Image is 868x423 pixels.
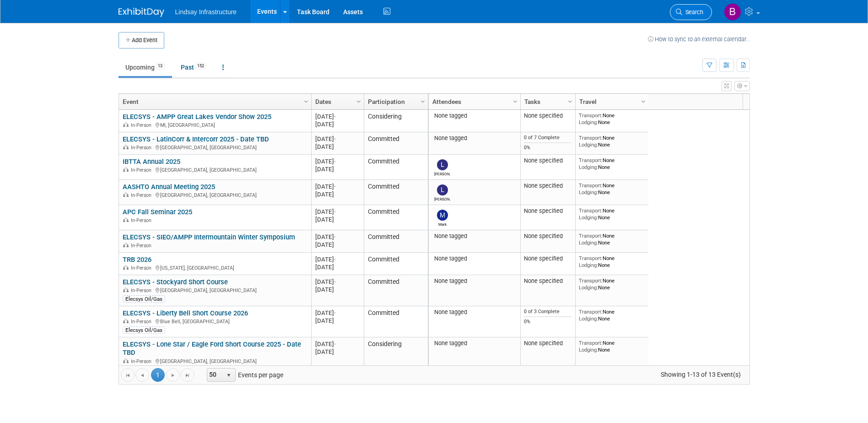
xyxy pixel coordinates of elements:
a: AASHTO Annual Meeting 2025 [123,183,215,191]
span: Column Settings [419,98,426,105]
div: None specified [524,182,571,190]
a: Past152 [174,59,214,76]
span: Transport: [579,309,603,315]
div: None tagged [432,255,517,262]
a: TRB 2026 [123,255,151,264]
span: Column Settings [566,98,574,105]
a: ELECSYS - AMPP Great Lakes Vendor Show 2025 [123,113,271,121]
div: None None [579,277,645,291]
td: Committed [364,155,428,180]
span: - [334,158,336,165]
div: [DATE] [315,348,360,356]
div: None tagged [432,309,517,316]
span: Go to the first page [124,372,131,379]
div: None None [579,309,645,322]
span: Transport: [579,157,603,163]
a: Attendees [432,94,514,109]
span: 152 [194,63,207,70]
div: 0% [524,319,571,325]
div: None tagged [432,277,517,285]
td: Committed [364,253,428,275]
a: ELECSYS - SIEO/AMPP Intermountain Winter Symposium [123,233,295,241]
a: Column Settings [565,94,575,108]
span: Go to the previous page [139,372,146,379]
span: In-Person [131,122,154,128]
span: In-Person [131,167,154,173]
img: ExhibitDay [119,8,164,17]
span: In-Person [131,192,154,198]
div: [DATE] [315,216,360,223]
a: Go to the next page [166,368,180,382]
div: [DATE] [315,255,360,263]
span: - [334,278,336,285]
span: Lindsay Infrastructure [175,8,237,16]
div: None tagged [432,112,517,119]
td: Committed [364,180,428,205]
span: Lodging: [579,214,598,221]
span: In-Person [131,287,154,293]
div: laura huizinga [434,170,450,176]
span: Lodging: [579,141,598,148]
span: In-Person [131,358,154,364]
img: In-Person Event [123,287,129,292]
div: None specified [524,112,571,119]
span: Lodging: [579,347,598,353]
div: [DATE] [315,157,360,165]
img: In-Person Event [123,167,129,172]
span: Transport: [579,255,603,261]
a: Column Settings [638,94,648,108]
span: Column Settings [302,98,310,105]
span: Transport: [579,135,603,141]
span: Showing 1-13 of 13 Event(s) [652,368,749,381]
a: Go to the last page [181,368,194,382]
span: Events per page [195,368,292,382]
div: [DATE] [315,241,360,249]
div: [GEOGRAPHIC_DATA], [GEOGRAPHIC_DATA] [123,286,307,294]
span: - [334,208,336,215]
span: 13 [155,63,165,70]
div: [DATE] [315,183,360,190]
span: Transport: [579,340,603,346]
a: Event [123,94,305,109]
div: 0 of 7 Complete [524,135,571,141]
a: ELECSYS - LatinCorr & Intercorr 2025 - Date TBD [123,135,269,143]
span: select [225,372,232,379]
td: Committed [364,205,428,230]
div: Elecsys Oil/Gas [123,295,165,303]
a: Travel [579,94,642,109]
div: [DATE] [315,340,360,348]
div: [US_STATE], [GEOGRAPHIC_DATA] [123,264,307,271]
span: - [334,233,336,240]
span: Lodging: [579,239,598,246]
div: [DATE] [315,135,360,143]
span: Search [682,9,703,16]
span: Lodging: [579,119,598,125]
a: Upcoming13 [119,59,172,76]
td: Committed [364,306,428,337]
a: Column Settings [354,94,364,108]
span: - [334,256,336,263]
img: In-Person Event [123,192,129,197]
div: [GEOGRAPHIC_DATA], [GEOGRAPHIC_DATA] [123,143,307,151]
span: Column Settings [512,98,519,105]
div: None None [579,135,645,148]
td: Committed [364,230,428,253]
span: - [334,183,336,190]
a: ELECSYS - Lone Star / Eagle Ford Short Course 2025 - Date TBD [123,340,301,357]
a: APC Fall Seminar 2025 [123,208,192,216]
img: Bonny Smith [724,3,741,21]
a: Participation [368,94,422,109]
img: In-Person Event [123,145,129,149]
div: [GEOGRAPHIC_DATA], [GEOGRAPHIC_DATA] [123,166,307,174]
div: [DATE] [315,143,360,151]
span: Lodging: [579,315,598,322]
a: Column Settings [510,94,520,108]
span: Transport: [579,182,603,189]
div: Elecsys Oil/Gas [123,326,165,334]
span: Lodging: [579,164,598,170]
img: In-Person Event [123,265,129,270]
a: Search [670,4,712,20]
div: [DATE] [315,165,360,173]
span: In-Person [131,217,154,223]
a: Go to the previous page [135,368,149,382]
